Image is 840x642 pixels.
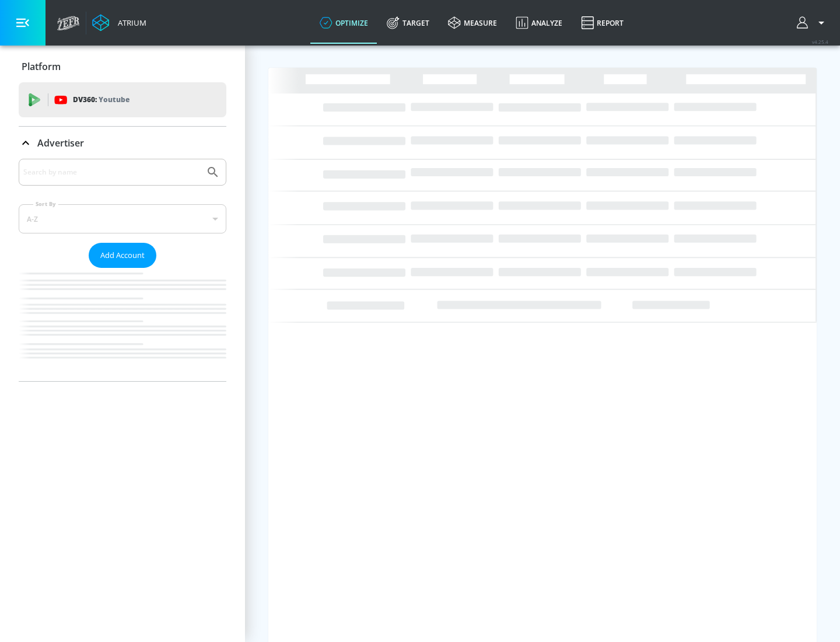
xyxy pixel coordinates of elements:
nav: list of Advertiser [19,268,226,381]
div: Advertiser [19,127,226,159]
p: Platform [22,60,61,73]
a: Atrium [92,14,146,32]
a: Analyze [506,2,572,44]
div: Atrium [113,18,146,28]
p: Advertiser [37,137,84,149]
button: Add Account [89,243,156,268]
div: Platform [19,50,226,83]
div: Advertiser [19,159,226,381]
span: Add Account [100,249,145,262]
a: Target [377,2,439,44]
span: v 4.25.4 [812,39,828,45]
label: Sort By [33,200,58,208]
p: DV360: [73,93,129,106]
a: optimize [310,2,377,44]
a: measure [439,2,506,44]
div: DV360: Youtube [19,82,226,117]
a: Report [572,2,633,44]
div: A-Z [19,204,226,233]
p: Youtube [99,93,129,106]
input: Search by name [23,165,200,180]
